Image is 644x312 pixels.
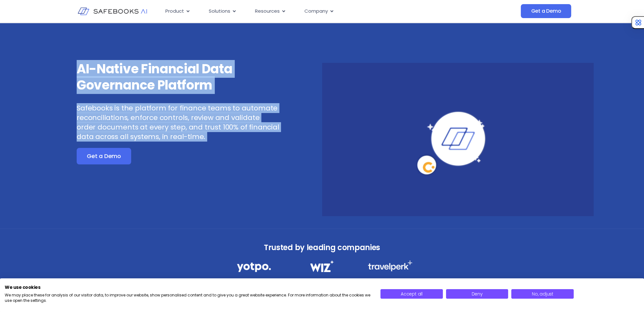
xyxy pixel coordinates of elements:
img: Financial Data Governance 2 [307,260,337,272]
span: Solutions [209,8,230,15]
span: Product [165,8,184,15]
nav: Menu [160,5,457,17]
span: Get a Demo [87,153,121,159]
p: Safebooks is the platform for finance teams to automate reconciliations, enforce controls, review... [77,103,280,142]
p: We may place these for analysis of our visitor data, to improve our website, show personalised co... [5,293,371,303]
span: Resources [255,8,280,15]
button: Deny all cookies [446,289,508,299]
img: Financial Data Governance 3 [368,260,412,271]
h3: AI-Native Financial Data Governance Platform [77,61,280,93]
span: Company [304,8,328,15]
button: Adjust cookie preferences [511,289,574,299]
img: Financial Data Governance 1 [237,260,271,274]
a: Get a Demo [521,4,571,18]
h3: Trusted by leading companies [223,241,421,254]
div: Menu Toggle [160,5,457,17]
span: Get a Demo [531,8,561,14]
span: Accept all [401,291,423,297]
span: Deny [471,291,482,297]
h2: We use cookies [5,284,371,290]
button: Accept all cookies [380,289,443,299]
span: No, adjust [532,291,553,297]
a: Get a Demo [77,148,131,164]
